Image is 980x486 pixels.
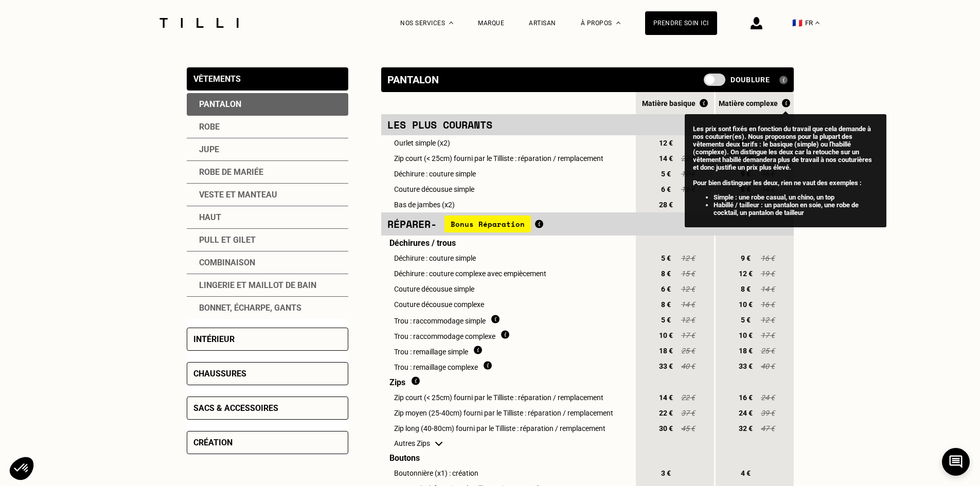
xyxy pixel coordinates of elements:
[737,316,755,324] span: 5 €
[381,374,634,390] td: Zips
[529,20,556,27] a: Artisan
[657,170,675,178] span: 5 €
[187,184,348,206] div: Veste et manteau
[760,347,776,355] span: 25 €
[737,469,755,477] span: 4 €
[737,393,755,402] span: 16 €
[760,393,776,402] span: 24 €
[681,393,696,402] span: 22 €
[187,161,348,184] div: Robe de mariée
[760,254,776,262] span: 16 €
[474,346,482,354] img: Qu'est ce que le remaillage ?
[681,316,696,324] span: 12 €
[381,135,634,151] td: Ourlet simple (x2)
[381,390,634,405] td: Zip court (< 25cm) fourni par le Tilliste : réparation / remplacement
[716,99,794,107] div: Matière complexe
[657,154,675,163] span: 14 €
[737,331,755,339] span: 10 €
[645,11,717,35] a: Prendre soin ici
[636,99,714,107] div: Matière basique
[381,236,634,250] td: Déchirures / trous
[737,139,755,147] span: 17 €
[381,421,634,436] td: Zip long (40-80cm) fourni par le Tilliste : réparation / remplacement
[737,347,755,355] span: 18 €
[657,424,675,433] span: 30 €
[478,20,504,27] a: Marque
[381,166,634,182] td: Déchirure : couture simple
[737,254,755,262] span: 9 €
[760,316,776,324] span: 12 €
[616,22,620,24] img: Menu déroulant à propos
[751,17,762,29] img: icône connexion
[657,300,675,309] span: 8 €
[193,334,235,344] div: Intérieur
[681,170,696,178] span: 12 €
[156,18,242,28] img: Logo du service de couturière Tilli
[657,409,675,417] span: 22 €
[681,362,696,370] span: 40 €
[760,331,776,339] span: 17 €
[187,138,348,161] div: Jupe
[760,300,776,309] span: 16 €
[681,300,696,309] span: 14 €
[760,269,776,278] span: 19 €
[737,424,755,433] span: 32 €
[737,154,755,163] span: 16 €
[491,315,500,323] img: Qu'est ce que le raccommodage ?
[381,266,634,281] td: Déchirure : couture complexe avec empiècement
[657,469,675,477] span: 3 €
[381,451,634,465] td: Boutons
[737,362,755,370] span: 33 €
[449,22,453,24] img: Menu déroulant
[444,215,531,232] span: Bonus Réparation
[387,74,439,86] div: Pantalon
[387,215,628,232] div: Réparer -
[760,285,776,293] span: 14 €
[657,254,675,262] span: 5 €
[657,316,675,324] span: 5 €
[681,154,696,163] span: 22 €
[760,170,776,178] span: 16 €
[187,274,348,297] div: Lingerie et maillot de bain
[187,93,348,116] div: Pantalon
[737,285,755,293] span: 8 €
[381,405,634,421] td: Zip moyen (25-40cm) fourni par le Tilliste : réparation / remplacement
[681,185,696,193] span: 12 €
[657,201,675,209] span: 28 €
[501,330,509,339] img: Qu'est ce que le raccommodage ?
[381,358,634,374] td: Trou : remaillage complexe
[193,74,241,84] div: Vêtements
[193,403,278,413] div: Sacs & accessoires
[737,201,755,209] span: 30 €
[681,285,696,293] span: 12 €
[681,409,696,417] span: 37 €
[412,376,420,385] img: Dois fournir du matériel ?
[381,328,634,343] td: Trou : raccommodage complexe
[187,206,348,229] div: Haut
[700,99,708,107] img: Qu'est ce que le Bonus Réparation ?
[381,114,634,135] td: Les plus courants
[193,438,233,447] div: Création
[657,269,675,278] span: 8 €
[657,393,675,402] span: 14 €
[381,465,634,481] td: Boutonnière (x1) : création
[435,442,442,446] img: chevron
[187,251,348,274] div: Combinaison
[760,185,776,193] span: 14 €
[779,76,788,84] img: Qu'est ce qu'une doublure ?
[657,362,675,370] span: 33 €
[681,254,696,262] span: 12 €
[737,300,755,309] span: 10 €
[760,424,776,433] span: 47 €
[737,409,755,417] span: 24 €
[681,424,696,433] span: 45 €
[737,185,755,193] span: 8 €
[381,197,634,212] td: Bas de jambes (x2)
[381,250,634,266] td: Déchirure : couture simple
[187,297,348,319] div: Bonnet, écharpe, gants
[657,347,675,355] span: 18 €
[657,139,675,147] span: 12 €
